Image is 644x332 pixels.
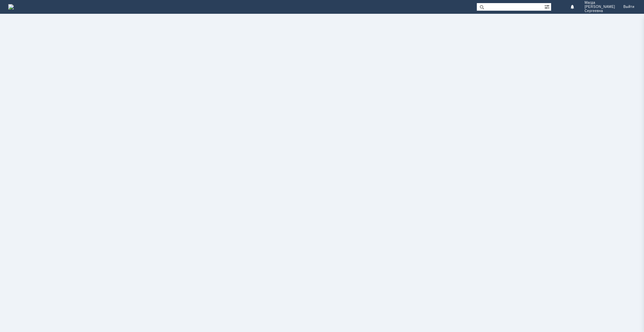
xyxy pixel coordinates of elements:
[584,1,615,5] span: Магда
[584,9,615,13] span: Сергеевна
[584,5,615,9] span: [PERSON_NAME]
[8,4,14,10] img: logo
[544,3,551,10] span: Расширенный поиск
[8,4,14,10] a: Перейти на домашнюю страницу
